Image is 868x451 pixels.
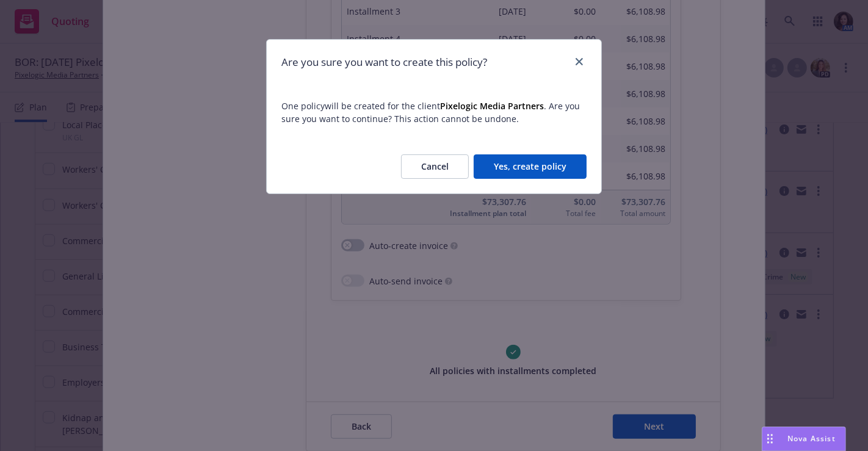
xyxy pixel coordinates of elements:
[572,54,587,69] a: close
[401,154,469,179] button: Cancel
[762,427,846,451] button: Nova Assist
[440,100,544,112] strong: Pixelogic Media Partners
[474,154,587,179] button: Yes, create policy
[787,433,836,444] span: Nova Assist
[281,99,587,125] span: One policy will be created for the client . Are you sure you want to continue? This action cannot...
[281,54,487,70] h1: Are you sure you want to create this policy?
[762,427,778,450] div: Drag to move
